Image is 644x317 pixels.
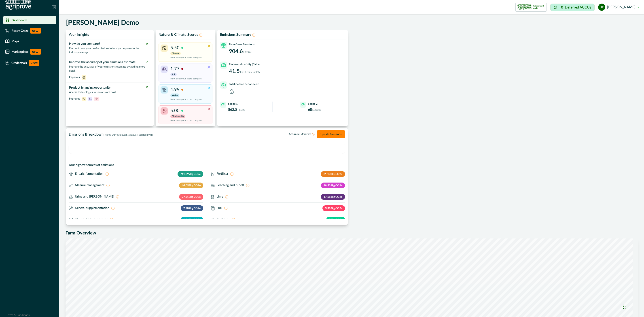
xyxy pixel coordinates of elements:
p: Product financing opportunity [69,85,148,90]
img: certification logo [517,4,532,11]
a: Dashboard [3,16,56,24]
p: Emissions Summary [220,33,251,37]
p: 0 [561,6,563,9]
p: Dashboard [11,18,27,22]
p: NEW! [30,49,41,55]
p: How does your score compare? [170,119,203,122]
p: Manure management [75,183,104,188]
p: How do you compare? [69,42,148,46]
p: 3,382 kg CO2e [322,205,345,211]
p: How does your score compare? [170,77,203,81]
button: certification logoIndependent Audit [515,3,547,12]
p: Leaching and runoff [217,183,244,188]
p: Lime [217,194,223,199]
p: 1.77 [170,66,180,72]
p: 28,528 kg CO2e [321,183,345,188]
p: 17,588 kg CO2e [321,194,345,200]
p: Farm Gross Emissions [229,42,254,46]
p: 61,198 kg CO2e [321,171,345,177]
span: Moderate [301,133,311,136]
p: Your Insights [69,33,89,37]
div: Drag [623,300,626,313]
p: Emissions Breakdown [69,132,104,137]
p: Nature & Climate Scores [159,33,198,37]
p: Climate [170,52,181,55]
p: Scope 1 [228,102,238,106]
p: Marketplace [11,50,28,53]
p: Improves [69,97,80,101]
p: t CO2e [243,50,252,54]
h5: Farm Overview [66,230,638,236]
p: 7,207 kg CO2e [181,205,203,211]
p: 904.6 [229,49,243,54]
p: 73 kg CO2e [326,217,345,223]
p: Mineral supplementation [75,206,109,211]
p: 41.5 [229,69,240,74]
span: soil [88,97,92,100]
span: climate [82,75,86,79]
p: Atmospheric deposition [75,217,108,222]
iframe: Chat Widget [622,296,644,317]
p: kg CO2e / kg LW [240,70,260,74]
h5: [PERSON_NAME] Demo [66,19,139,27]
a: MarketplaceNEW! [3,47,56,56]
button: dylan cronje[PERSON_NAME] [598,2,640,13]
p: t CO2e [237,109,245,112]
p: Independent Audit [533,5,545,9]
span: biodiversity [94,97,99,100]
p: 44,052 kg CO2e [179,183,203,188]
span: Entry-level questionnaire [111,134,134,136]
p: Fertiliser [217,172,228,176]
span: climate [82,97,86,100]
p: Water [170,94,179,97]
p: Emissions Intensity (Cattle) [229,62,260,66]
p: How does your score compare? [170,98,203,101]
p: 5.50 [170,45,180,51]
p: Scope 2 [308,102,318,106]
p: 862.5 [228,108,237,111]
p: 27,317 kg CO2e [179,194,203,200]
a: Maps [3,37,56,45]
p: 68 [308,108,312,111]
p: Urine and [PERSON_NAME] [75,194,114,199]
p: kg CO2e [312,109,321,112]
p: NEW! [29,60,39,66]
p: Improve the accuracy of your emissions estimate [69,60,148,65]
svg: ; [210,183,215,188]
p: Accuracy: [289,133,315,136]
p: Improves [69,75,80,79]
button: Update Emissions [317,130,345,138]
p: Soil [170,73,177,76]
p: 711,897 kg CO2e [178,171,203,177]
p: NEW! [30,28,41,34]
p: Biodiversity [170,115,185,118]
p: Enteric fermentation [75,172,104,176]
p: How does your score compare? [170,56,203,60]
p: 3,369 kg CO2e [181,217,203,223]
p: 4.99 [170,86,180,93]
p: Total Carbon Sequestered [229,82,259,86]
p: Find out how your beef emissions intensity compares to the industry average. [69,46,148,54]
p: Deferred ACCUs [565,6,591,9]
p: Credentials [11,61,27,65]
p: 5.00 [170,107,180,114]
a: CredentialsNEW! [3,58,56,68]
p: Fuel [217,206,222,211]
a: Terms & Conditions [6,314,30,316]
p: Electricity [217,217,230,222]
p: Your highest sources of emissions [69,163,345,168]
p: Ready Graze [11,29,28,32]
a: Ready GrazeNEW! [3,26,56,35]
p: via the , last updated [DATE] [105,134,153,137]
p: Maps [11,39,19,43]
p: Improve the accuracy of your emissions estimate by adding more detail. [69,65,148,73]
p: Access technologies for no upfront cost [69,90,148,94]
